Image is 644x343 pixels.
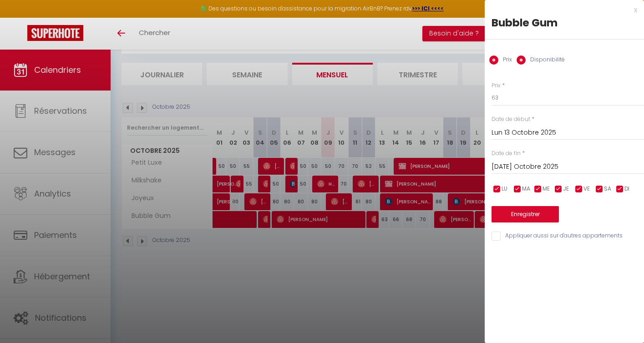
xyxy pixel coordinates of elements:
[485,5,637,15] div: x
[492,15,637,30] div: Bubble Gum
[492,115,530,124] label: Date de début
[624,185,629,193] span: DI
[492,81,501,90] label: Prix
[502,185,507,193] span: LU
[492,206,559,222] button: Enregistrer
[498,55,512,66] label: Prix
[492,149,521,158] label: Date de fin
[526,55,565,66] label: Disponibilité
[604,185,611,193] span: SA
[563,185,569,193] span: JE
[583,185,590,193] span: VE
[522,185,530,193] span: MA
[543,185,550,193] span: ME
